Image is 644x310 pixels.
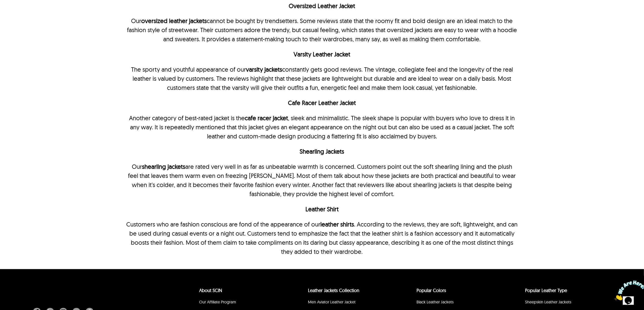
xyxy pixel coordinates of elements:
p: Our cannot be bought by trendsetters. Some reviews state that the roomy fit and bold design are a... [126,16,517,44]
a: Popular Leather Type [525,288,567,294]
a: Black Leather Jackets [417,300,454,305]
strong: cafe racer jacket [245,114,288,122]
img: Chat attention grabber [2,2,33,22]
p: The sporty and youthful appearance of our constantly gets good reviews. The vintage, collegiate f... [126,65,517,92]
li: Sheepskin Leather Jackets [525,298,609,308]
strong: oversized leather jackets [141,17,207,25]
iframe: chat widget [613,278,644,302]
strong: leather shirts [320,221,354,228]
a: Cafe Racer Leather Jacket [288,99,356,107]
a: Leather Jackets Collection [308,288,359,294]
a: Shearling Jackets [300,148,344,155]
p: Customers who are fashion conscious are fond of the appearance of our . According to the reviews,... [126,220,517,256]
p: Another category of best-rated jacket is the , sleek and minimalistic. The sleek shape is popular... [126,114,517,141]
span: 1 [2,2,4,6]
a: Leather Shirt [305,205,339,213]
a: popular leather jacket colors [417,288,446,294]
a: Our Affiliate Program [199,300,236,305]
a: Varsity Leather Jacket [294,51,350,58]
strong: varsity jackets [246,66,282,73]
a: Sheepskin Leather Jackets [525,300,572,305]
a: Men Aviator Leather Jacket [308,300,356,305]
li: Black Leather Jackets [416,298,501,308]
a: Oversized Leather Jacket [289,2,355,10]
a: About SCIN [199,288,222,294]
li: Our Affiliate Program [198,298,283,308]
strong: shearling jackets [142,163,185,171]
li: Men Aviator Leather Jacket [307,298,392,308]
p: Our are rated very well in as far as unbeatable warmth is concerned. Customers point out the soft... [126,162,517,199]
